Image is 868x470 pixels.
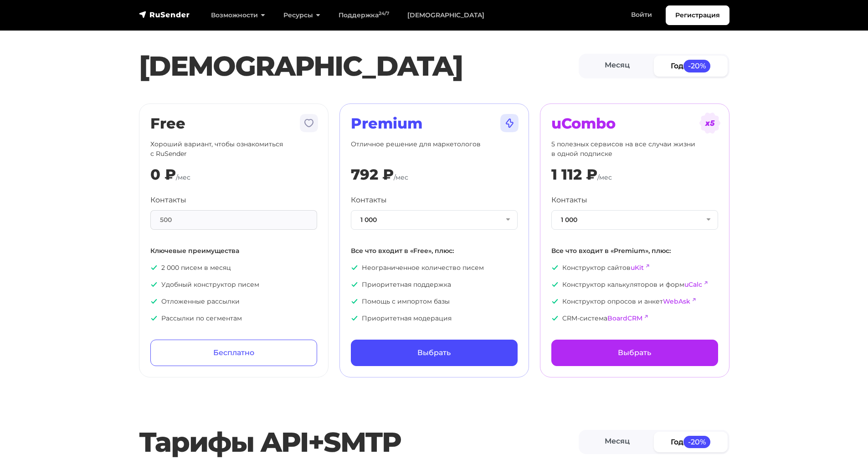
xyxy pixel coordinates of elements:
[663,297,690,305] a: WebAsk
[597,173,612,181] span: /мес
[351,315,358,322] img: icon-ok.svg
[150,315,158,322] img: icon-ok.svg
[699,112,721,134] img: tarif-ucombo.svg
[150,340,317,366] a: Бесплатно
[139,426,579,459] h2: Тарифы API+SMTP
[683,436,711,448] span: -20%
[274,6,329,25] a: Ресурсы
[551,246,718,256] p: Все что входит в «Premium», плюс:
[580,432,654,452] a: Месяц
[150,264,158,271] img: icon-ok.svg
[351,280,518,289] p: Приоритетная поддержка
[329,6,398,25] a: Поддержка24/7
[150,281,158,288] img: icon-ok.svg
[351,210,518,230] button: 1 000
[551,281,559,288] img: icon-ok.svg
[351,263,518,273] p: Неограниченное количество писем
[150,297,317,306] p: Отложенные рассылки
[654,432,728,452] a: Год
[551,280,718,289] p: Конструктор калькуляторов и форм
[351,298,358,305] img: icon-ok.svg
[498,112,520,134] img: tarif-premium.svg
[551,298,559,305] img: icon-ok.svg
[139,50,579,83] h1: [DEMOGRAPHIC_DATA]
[551,195,587,206] label: Контакты
[551,166,597,183] div: 1 112 ₽
[551,297,718,306] p: Конструктор опросов и анкет
[176,173,190,181] span: /мес
[150,139,317,159] p: Хороший вариант, чтобы ознакомиться с RuSender
[351,314,518,323] p: Приоритетная модерация
[622,5,661,24] a: Войти
[551,315,559,322] img: icon-ok.svg
[551,264,559,271] img: icon-ok.svg
[551,115,718,132] h2: uCombo
[551,210,718,230] button: 1 000
[551,139,718,159] p: 5 полезных сервисов на все случаи жизни в одной подписке
[150,195,186,206] label: Контакты
[379,10,389,16] sup: 24/7
[351,340,518,366] a: Выбрать
[551,263,718,273] p: Конструктор сайтов
[351,115,518,132] h2: Premium
[351,281,358,288] img: icon-ok.svg
[683,60,711,72] span: -20%
[298,112,320,134] img: tarif-free.svg
[580,56,654,76] a: Месяц
[654,56,728,76] a: Год
[150,314,317,323] p: Рассылки по сегментам
[150,115,317,132] h2: Free
[150,166,176,183] div: 0 ₽
[666,5,729,25] a: Регистрация
[150,263,317,273] p: 2 000 писем в месяц
[551,340,718,366] a: Выбрать
[351,195,387,206] label: Контакты
[351,166,394,183] div: 792 ₽
[150,298,158,305] img: icon-ok.svg
[351,297,518,306] p: Помощь с импортом базы
[351,264,358,271] img: icon-ok.svg
[394,173,408,181] span: /мес
[631,263,644,272] a: uKit
[139,10,190,19] img: RuSender
[150,280,317,289] p: Удобный конструктор писем
[551,314,718,323] p: CRM-система
[351,139,518,159] p: Отличное решение для маркетологов
[684,280,702,289] a: uCalc
[202,6,274,25] a: Возможности
[607,314,642,322] a: BoardCRM
[398,6,493,25] a: [DEMOGRAPHIC_DATA]
[150,246,317,256] p: Ключевые преимущества
[351,246,518,256] p: Все что входит в «Free», плюс:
